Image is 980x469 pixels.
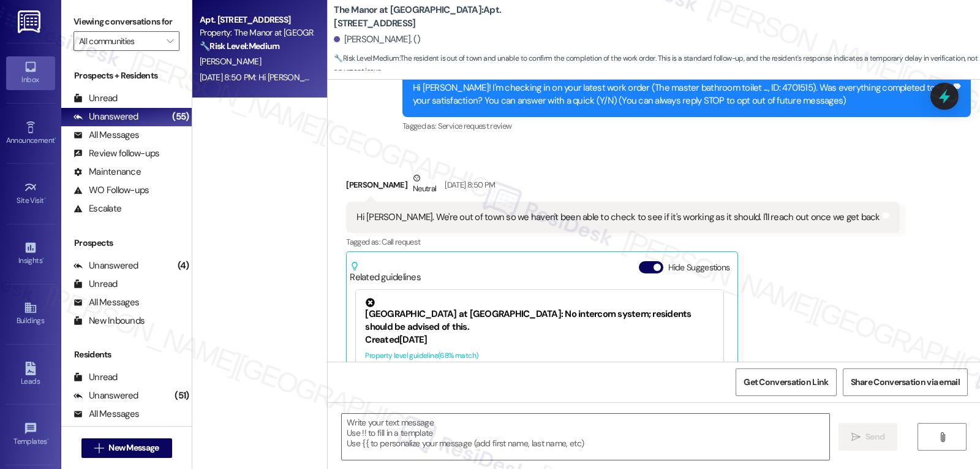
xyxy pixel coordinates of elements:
div: Neutral [410,172,439,197]
div: Hi [PERSON_NAME]. We're out of town so we haven't been able to check to see if it's working as it... [356,211,880,224]
button: Share Conversation via email [843,368,968,396]
a: Buildings [6,297,55,330]
i:  [167,36,173,46]
span: • [42,254,44,263]
div: Unread [73,278,118,291]
span: Get Conversation Link [744,376,828,389]
div: All Messages [73,129,139,142]
div: All Messages [73,296,139,309]
button: Get Conversation Link [736,368,836,396]
div: (4) [175,256,192,275]
a: Leads [6,358,55,391]
span: Call request [382,237,420,247]
i:  [94,443,104,453]
a: Templates • [6,418,55,451]
div: Created [DATE] [365,334,714,346]
strong: 🔧 Risk Level: Medium [334,53,399,63]
div: Unanswered [73,389,138,402]
span: : The resident is out of town and unable to confirm the completion of the work order. This is a s... [334,52,980,78]
a: Site Visit • [6,177,55,210]
div: Prospects [61,237,192,250]
div: Maintenance [73,166,141,178]
span: Send [865,430,884,443]
div: Tagged as: [402,117,971,135]
div: [GEOGRAPHIC_DATA] at [GEOGRAPHIC_DATA]: No intercom system; residents should be advised of this. [365,298,714,334]
input: All communities [79,31,160,51]
div: Unanswered [73,110,138,123]
a: Insights • [6,237,55,270]
span: • [44,194,46,203]
strong: 🔧 Risk Level: Medium [200,40,279,51]
span: • [55,134,56,143]
div: Property level guideline ( 68 % match) [365,349,714,362]
i:  [851,432,861,442]
span: New Message [108,441,159,454]
div: Review follow-ups [73,147,159,160]
div: New Inbounds [73,315,145,327]
div: Related guidelines [350,261,421,284]
div: (55) [169,107,192,126]
div: Hi [PERSON_NAME]! I'm checking in on your latest work order (The master bathroom toilet ..., ID: ... [413,82,951,108]
div: Unanswered [73,259,138,272]
span: [PERSON_NAME] [200,56,261,67]
img: ResiDesk Logo [18,10,43,33]
i:  [938,432,947,442]
button: New Message [81,438,172,458]
div: Residents [61,348,192,361]
a: Inbox [6,56,55,90]
div: Unread [73,371,118,384]
div: Prospects + Residents [61,69,192,82]
div: [DATE] 8:50 PM [442,178,495,191]
div: Apt. [STREET_ADDRESS] [200,13,313,26]
label: Viewing conversations for [73,12,179,31]
span: Service request review [438,121,512,131]
div: [PERSON_NAME]. () [334,33,420,46]
b: The Manor at [GEOGRAPHIC_DATA]: Apt. [STREET_ADDRESS] [334,4,579,30]
div: All Messages [73,408,139,421]
span: • [47,435,49,444]
div: [DATE] 8:50 PM: Hi [PERSON_NAME]. We're out of town so we haven't been able to check to see if it... [200,72,738,83]
label: Hide Suggestions [668,261,730,274]
div: Unread [73,92,118,105]
div: Tagged as: [346,233,899,251]
div: WO Follow-ups [73,184,149,197]
div: [PERSON_NAME] [346,172,899,202]
div: Property: The Manor at [GEOGRAPHIC_DATA] [200,26,313,39]
div: (51) [171,386,192,405]
span: Share Conversation via email [851,376,960,389]
div: Escalate [73,202,121,215]
button: Send [839,423,898,451]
